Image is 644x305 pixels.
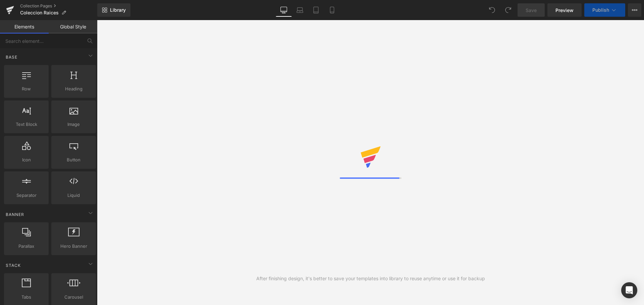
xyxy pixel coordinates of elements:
a: Preview [547,3,582,17]
span: Heading [53,85,94,92]
span: Row [6,85,47,92]
span: Liquid [53,192,94,199]
span: Tabs [6,294,47,301]
a: Global Style [49,20,97,33]
a: Laptop [292,3,308,17]
span: Save [526,7,537,14]
a: Desktop [276,3,292,17]
div: After finishing design, it's better to save your templates into library to reuse anytime or use i... [256,275,485,282]
span: Base [5,54,18,60]
a: Collection Pages [20,3,97,9]
button: Redo [501,3,515,17]
span: Hero Banner [53,243,94,250]
span: Parallax [6,243,47,250]
span: Library [110,7,126,13]
button: More [628,3,641,17]
span: Banner [5,211,25,218]
div: Open Intercom Messenger [621,282,637,298]
a: New Library [97,3,130,17]
a: Tablet [308,3,324,17]
span: Image [53,121,94,128]
span: Carousel [53,294,94,301]
span: Publish [592,7,609,13]
span: Stack [5,262,21,269]
span: Text Block [6,121,47,128]
span: Preview [555,7,574,14]
a: Mobile [324,3,340,17]
span: Separator [6,192,47,199]
span: Button [53,156,94,163]
button: Publish [584,3,625,17]
span: Icon [6,156,47,163]
span: Coleccion Raices [20,10,59,15]
button: Undo [485,3,499,17]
